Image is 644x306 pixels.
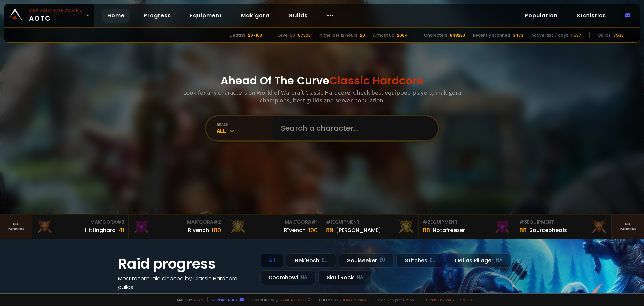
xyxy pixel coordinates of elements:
[29,7,83,13] small: Classic Hardcore
[180,89,464,104] h3: Look for any characters on World of Warcraft Classic Hardcore. Check best equipped players, mak'g...
[118,253,252,274] h1: Raid progress
[118,292,162,299] a: See all progress
[519,219,527,225] span: # 3
[340,297,370,302] a: [DOMAIN_NAME]
[423,226,430,235] div: 88
[425,297,437,302] a: Terms
[133,219,221,226] div: Mak'Gora
[212,297,238,302] a: Report a bug
[440,297,454,302] a: Privacy
[277,297,311,302] a: Buy me a coffee
[419,215,515,239] a: #2Equipment88Notafreezer
[447,253,511,268] div: Defias Pillager
[380,257,385,264] small: EU
[360,32,365,38] div: 20
[430,257,436,264] small: EU
[357,274,363,281] small: NA
[322,215,419,239] a: #1Equipment89[PERSON_NAME]
[129,215,225,239] a: Mak'Gora#2Rivench100
[336,226,381,234] div: [PERSON_NAME]
[118,274,252,291] h4: Most recent raid cleaned by Classic Hardcore guilds
[373,32,394,38] div: Almost 60
[513,32,523,38] div: 3473
[284,226,306,234] div: Rîvench
[423,219,430,225] span: # 2
[571,32,581,38] div: 11537
[283,9,313,23] a: Guilds
[571,9,611,23] a: Statistics
[278,32,295,38] div: Level 60
[212,226,221,235] div: 100
[457,297,475,302] a: Consent
[213,219,221,225] span: # 2
[515,215,612,239] a: #3Equipment88Sourceoheals
[519,219,607,226] div: Equipment
[29,7,83,24] span: AOTC
[225,215,322,239] a: Mak'Gora#1Rîvench100
[519,226,527,235] div: 88
[311,219,318,225] span: # 1
[248,32,262,38] div: 207103
[188,226,209,234] div: Rivench
[396,253,444,268] div: Stitches
[36,219,124,226] div: Mak'Gora
[612,215,644,239] a: Seeranking
[260,253,283,268] div: All
[423,219,511,226] div: Equipment
[4,4,94,27] a: Classic HardcoreAOTC
[248,297,311,302] span: Support me,
[193,297,203,302] a: a fan
[308,226,318,235] div: 100
[298,32,311,38] div: 67803
[217,127,273,135] div: All
[613,32,624,38] div: 7538
[329,73,423,88] span: Classic Hardcore
[322,257,328,264] small: EU
[319,32,357,38] div: In the last 12 hours
[424,32,447,38] div: Characters
[85,226,116,234] div: Hittinghard
[598,32,611,38] div: Guilds
[118,226,124,235] div: 41
[32,215,129,239] a: Mak'Gora#3Hittinghard41
[217,122,273,127] div: realm
[326,226,333,235] div: 89
[326,219,332,225] span: # 1
[286,253,336,268] div: Nek'Rosh
[339,253,394,268] div: Soulseeker
[473,32,510,38] div: Recently scanned
[301,274,307,281] small: NA
[229,219,318,226] div: Mak'Gora
[450,32,465,38] div: 848223
[433,226,465,234] div: Notafreezer
[102,9,130,23] a: Home
[230,32,245,38] div: Deaths
[221,73,423,89] h1: Ahead Of The Curve
[519,9,563,23] a: Population
[531,32,568,38] div: Active last 7 days
[173,297,203,302] span: Made by
[138,9,176,23] a: Progress
[260,270,316,285] div: Doomhowl
[529,226,567,234] div: Sourceoheals
[496,257,503,264] small: NA
[326,219,414,226] div: Equipment
[117,219,124,225] span: # 3
[277,116,430,140] input: Search a character...
[315,297,370,302] span: Checkout
[397,32,408,38] div: 2084
[184,9,227,23] a: Equipment
[318,270,372,285] div: Skull Rock
[374,297,414,302] span: v. d752d5 - production
[235,9,275,23] a: Mak'gora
